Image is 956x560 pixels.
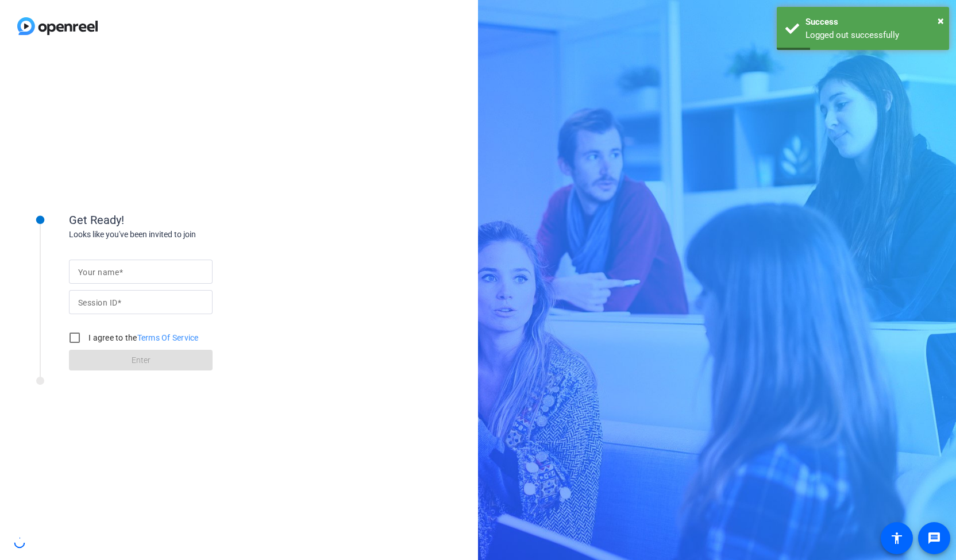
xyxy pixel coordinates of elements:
mat-label: Session ID [78,298,117,307]
mat-label: Your name [78,268,119,277]
span: × [938,14,944,28]
div: Logged out successfully [805,29,940,42]
div: Looks like you've been invited to join [69,229,299,241]
div: Get Ready! [69,211,299,229]
mat-icon: accessibility [890,531,904,545]
mat-icon: message [927,531,941,545]
a: Terms Of Service [137,333,199,342]
div: Success [805,16,940,29]
label: I agree to the [86,332,199,343]
button: Close [938,12,944,29]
